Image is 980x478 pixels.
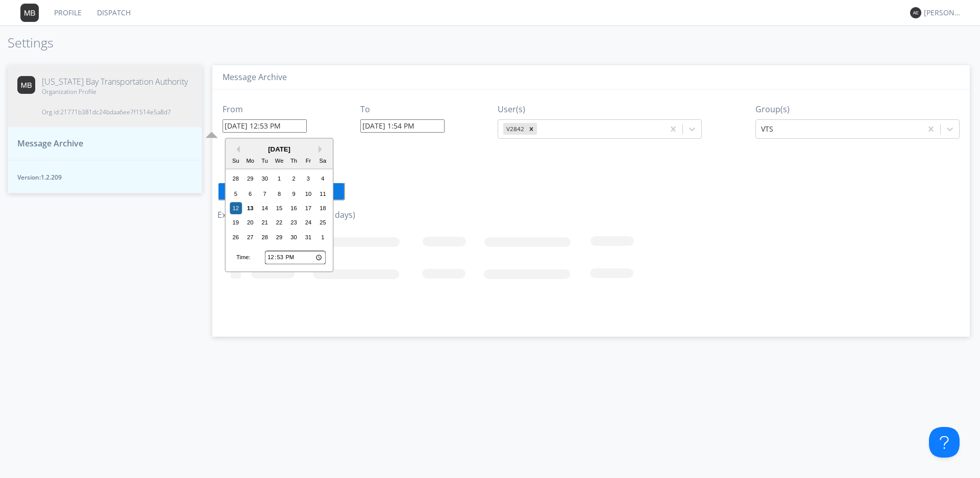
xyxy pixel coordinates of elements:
div: Choose Thursday, October 23rd, 2025 [288,217,300,229]
button: Message Archive [8,127,202,160]
div: We [273,155,285,167]
div: Choose Thursday, October 16th, 2025 [288,202,300,214]
div: Choose Thursday, October 30th, 2025 [288,231,300,243]
div: Choose Wednesday, October 22nd, 2025 [273,217,285,229]
button: Previous Month [233,146,240,153]
span: [US_STATE] Bay Transportation Authority [42,76,188,88]
input: Time [265,251,326,264]
div: Choose Monday, October 27th, 2025 [244,231,256,243]
div: Choose Saturday, November 1st, 2025 [317,231,329,243]
div: Choose Wednesday, October 8th, 2025 [273,188,285,200]
div: Choose Monday, September 29th, 2025 [244,173,256,185]
button: Create Zip [217,182,345,200]
img: 373638.png [20,4,39,22]
div: Choose Thursday, October 9th, 2025 [288,188,300,200]
div: Choose Sunday, October 5th, 2025 [230,188,242,200]
iframe: Toggle Customer Support [929,427,960,458]
div: Tu [259,155,271,167]
div: Choose Sunday, October 19th, 2025 [230,217,242,229]
div: Remove V2842 [526,123,537,135]
span: Organization Profile [42,87,188,96]
div: Choose Tuesday, October 7th, 2025 [259,188,271,200]
div: Choose Tuesday, October 21st, 2025 [259,217,271,229]
div: Choose Saturday, October 11th, 2025 [317,188,329,200]
div: Choose Sunday, September 28th, 2025 [230,173,242,185]
span: Message Archive [17,138,83,149]
div: Choose Saturday, October 4th, 2025 [317,173,329,185]
div: Choose Tuesday, September 30th, 2025 [259,173,271,185]
div: month 2025-10 [229,172,330,244]
div: Choose Friday, October 10th, 2025 [302,188,314,200]
div: Choose Friday, October 17th, 2025 [302,202,314,214]
div: Sa [317,155,329,167]
div: Choose Friday, October 3rd, 2025 [302,173,314,185]
button: Next Month [318,146,326,153]
div: Choose Tuesday, October 14th, 2025 [259,202,271,214]
div: Time: [236,254,251,262]
div: Choose Tuesday, October 28th, 2025 [259,231,271,243]
div: Choose Saturday, October 18th, 2025 [317,202,329,214]
h3: From [223,105,307,114]
button: [US_STATE] Bay Transportation AuthorityOrganization ProfileOrg id:21771b381dc24bdaa6ee7f1514e5a8d7 [8,65,202,128]
div: Choose Saturday, October 25th, 2025 [317,217,329,229]
h3: Message Archive [223,73,960,82]
div: Fr [302,155,314,167]
div: Choose Sunday, October 26th, 2025 [230,231,242,243]
img: 373638.png [910,7,921,18]
div: Choose Friday, October 24th, 2025 [302,217,314,229]
div: Choose Thursday, October 2nd, 2025 [288,173,300,185]
div: V2842 [503,123,526,135]
div: Choose Monday, October 6th, 2025 [244,188,256,200]
span: Version: 1.2.209 [17,173,192,182]
h3: Group(s) [755,105,960,114]
div: [PERSON_NAME] [924,8,962,18]
div: Choose Wednesday, October 15th, 2025 [273,202,285,214]
span: Org id: 21771b381dc24bdaa6ee7f1514e5a8d7 [42,108,188,116]
h3: User(s) [498,105,702,114]
div: Choose Wednesday, October 29th, 2025 [273,231,285,243]
div: Th [288,155,300,167]
div: Choose Friday, October 31st, 2025 [302,231,314,243]
h3: To [360,105,445,114]
div: Choose Wednesday, October 1st, 2025 [273,173,285,185]
div: Choose Monday, October 13th, 2025 [244,202,256,214]
div: Su [230,155,242,167]
div: Choose Monday, October 20th, 2025 [244,217,256,229]
div: Mo [244,155,256,167]
div: [DATE] [226,144,333,154]
button: Version:1.2.209 [8,160,202,193]
img: 373638.png [17,76,35,94]
h3: Export History (expires after 2 days) [217,211,965,220]
div: Choose Sunday, October 12th, 2025 [230,202,242,214]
